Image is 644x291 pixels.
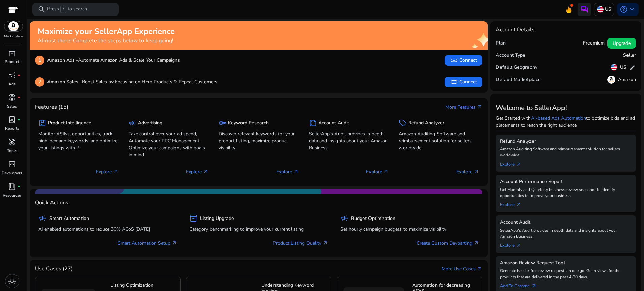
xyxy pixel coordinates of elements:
h5: Account Type [496,53,525,58]
span: donut_small [8,93,16,101]
span: edit [629,64,636,71]
h3: Welcome to SellerApp! [496,104,636,112]
span: arrow_outward [531,283,537,289]
span: keyboard_arrow_down [628,5,636,13]
span: fiber_manual_record [18,74,20,77]
p: Automate Amazon Ads & Scale Your Campaigns [47,57,180,64]
span: fiber_manual_record [18,118,20,121]
a: Explorearrow_outward [500,199,527,208]
h4: Features (15) [35,104,68,110]
span: arrow_outward [516,162,521,167]
img: us.svg [611,64,617,71]
h2: Maximize your SellerApp Experience [38,27,175,36]
span: campaign [129,119,137,127]
h5: Listing Upgrade [200,216,234,222]
h5: Amazon Review Request Tool [500,260,632,266]
h5: Smart Automation [49,216,89,222]
p: Press to search [47,6,87,13]
a: Explorearrow_outward [500,239,527,249]
h4: Use Cases (27) [35,266,73,272]
p: Get Monthly and Quarterly business review snapshot to identify opportunities to improve your busi... [500,186,632,199]
span: campaign [8,71,16,79]
span: arrow_outward [474,240,479,246]
span: arrow_outward [477,104,482,110]
span: arrow_outward [172,240,177,246]
p: Explore [186,168,208,175]
a: More Featuresarrow_outward [445,104,482,111]
h5: Seller [623,53,636,58]
p: Product [5,59,19,65]
span: Upgrade [613,40,631,47]
span: inventory_2 [189,214,197,222]
h5: Amazon [618,77,636,83]
span: fiber_manual_record [18,185,20,188]
span: arrow_outward [383,169,389,174]
p: Ads [8,81,16,87]
span: arrow_outward [203,169,208,174]
h5: Refund Analyzer [500,139,632,144]
p: Marketplace [4,34,23,39]
span: / [60,6,66,13]
b: Amazon Sales - [47,79,82,85]
p: AI enabled automations to reduce 30% ACoS [DATE] [38,226,177,233]
h5: Refund Analyzer [408,120,444,126]
span: arrow_outward [516,243,521,248]
span: arrow_outward [477,266,482,272]
span: sell [399,119,407,127]
p: SellerApp's Audit provides in depth data and insights about your Amazon Business. [500,227,632,239]
p: Category benchmarking to improve your current listing [189,226,328,233]
p: Monitor ASINs, opportunities, track high-demand keywords, and optimize your listings with PI [38,130,119,151]
span: link [450,56,458,64]
span: link [450,78,458,86]
p: Explore [96,168,119,175]
span: campaign [340,214,348,222]
h5: Plan [496,40,506,46]
a: Product Listing Quality [273,240,328,247]
span: Connect [450,56,477,64]
p: Get Started with to optimize bids and ad placements to reach the right audience [496,115,636,129]
span: light_mode [8,277,16,285]
span: arrow_outward [113,169,119,174]
p: Developers [2,170,22,176]
p: Explore [276,168,299,175]
span: book_4 [8,182,16,191]
h5: Product Intelligence [48,120,91,126]
a: More Use Casesarrow_outward [442,265,482,272]
h5: Advertising [138,120,162,126]
img: us.svg [597,6,604,13]
h5: US [620,65,626,70]
h4: Quick Actions [35,200,68,206]
span: arrow_outward [516,202,521,207]
p: Tools [7,148,17,154]
span: lab_profile [8,116,16,124]
a: Add To Chrome [500,280,542,289]
p: Generate hassle-free review requests in one go. Get reviews for the products that are delivered i... [500,268,632,280]
p: Discover relevant keywords for your product listing, maximize product visibility [219,130,299,151]
p: 2 [35,77,44,87]
span: inventory_2 [8,49,16,57]
button: linkConnect [445,55,482,66]
span: campaign [38,214,46,222]
p: Boost Sales by Focusing on Hero Products & Repeat Customers [47,78,217,85]
span: Connect [450,78,477,86]
b: Amazon Ads - [47,57,78,63]
button: Upgrade [607,38,636,49]
h4: Account Details [496,27,535,33]
p: Amazon Auditing Software and reimbursement solution for sellers worldwide. [500,146,632,158]
span: account_circle [620,5,628,13]
p: Reports [5,125,19,132]
h5: Default Geography [496,65,537,70]
a: Smart Automation Setup [118,240,177,247]
h4: Almost there! Complete the steps below to keep going! [38,38,175,44]
span: arrow_outward [293,169,299,174]
p: Take control over your ad spend, Automate your PPC Management, Optimize your campaigns with goals... [129,130,209,158]
p: SellerApp's Audit provides in depth data and insights about your Amazon Business. [309,130,389,151]
span: fiber_manual_record [18,96,20,99]
span: key [219,119,227,127]
span: package [38,119,46,127]
h5: Budget Optimization [351,216,395,222]
h5: Freemium [583,40,605,46]
a: Explorearrow_outward [500,158,527,168]
img: amazon.svg [4,21,23,31]
p: Resources [3,192,22,198]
